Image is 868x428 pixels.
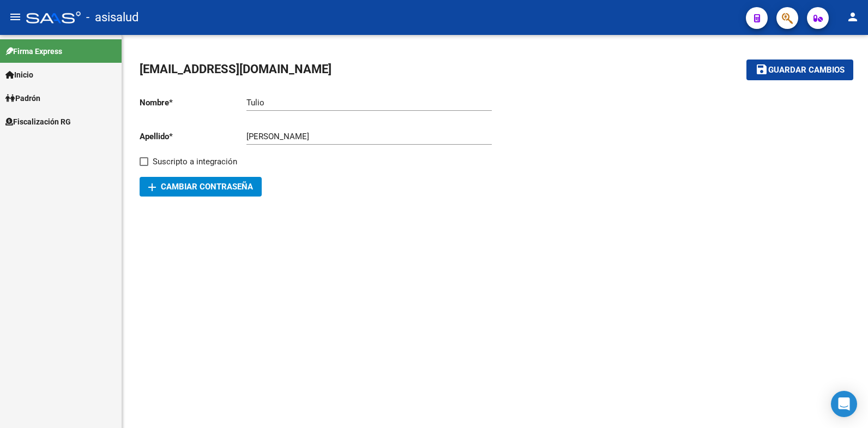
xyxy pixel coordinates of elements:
span: Inicio [5,69,33,81]
mat-icon: save [755,63,768,76]
span: [EMAIL_ADDRESS][DOMAIN_NAME] [140,62,331,76]
mat-icon: menu [9,10,22,23]
span: Suscripto a integración [153,155,237,168]
p: Nombre [140,97,246,109]
span: - asisalud [86,5,138,29]
mat-icon: person [846,10,859,23]
span: Guardar cambios [768,66,845,75]
button: Guardar cambios [746,60,853,80]
mat-icon: add [146,181,159,194]
span: Firma Express [5,45,62,57]
div: Open Intercom Messenger [831,391,857,417]
span: Padrón [5,92,40,104]
span: Fiscalización RG [5,116,71,128]
button: Cambiar Contraseña [140,177,262,197]
span: Cambiar Contraseña [148,182,253,192]
p: Apellido [140,130,246,142]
